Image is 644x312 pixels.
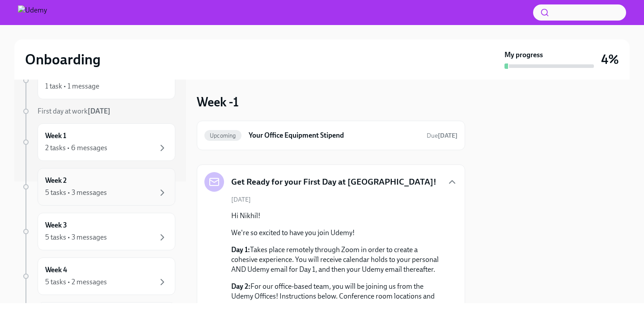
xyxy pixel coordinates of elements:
[231,245,443,274] p: Takes place remotely through Zoom in order to create a cohesive experience. You will receive cale...
[21,106,175,116] a: First day at work[DATE]
[197,94,239,110] h3: Week -1
[231,176,436,188] h5: Get Ready for your First Day at [GEOGRAPHIC_DATA]!
[231,245,250,254] strong: Day 1:
[231,195,251,204] span: [DATE]
[18,5,47,20] img: Udemy
[45,176,67,186] h6: Week 2
[427,131,458,140] span: September 9th, 2025 06:30
[204,132,241,139] span: Upcoming
[45,265,67,275] h6: Week 4
[45,188,107,198] div: 5 tasks • 3 messages
[231,228,443,238] p: We're so excited to have you join Udemy!
[21,257,175,295] a: Week 45 tasks • 2 messages
[231,282,250,291] strong: Day 2:
[45,131,66,141] h6: Week 1
[21,123,175,161] a: Week 12 tasks • 6 messages
[601,51,619,67] h3: 4%
[45,81,99,91] div: 1 task • 1 message
[45,232,107,242] div: 5 tasks • 3 messages
[21,213,175,250] a: Week 35 tasks • 3 messages
[21,168,175,206] a: Week 25 tasks • 3 messages
[45,277,107,287] div: 5 tasks • 2 messages
[38,107,110,115] span: First day at work
[231,211,443,221] p: Hi Nikhil!
[45,220,67,230] h6: Week 3
[231,282,443,311] p: For our office-based team, you will be joining us from the Udemy Offices! Instructions below. Con...
[25,51,101,68] h2: Onboarding
[249,131,419,140] h6: Your Office Equipment Stipend
[204,128,458,143] a: UpcomingYour Office Equipment StipendDue[DATE]
[438,132,458,139] strong: [DATE]
[45,143,107,153] div: 2 tasks • 6 messages
[88,107,110,115] strong: [DATE]
[504,50,543,60] strong: My progress
[21,62,175,99] a: 1 task • 1 message
[427,132,458,139] span: Due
